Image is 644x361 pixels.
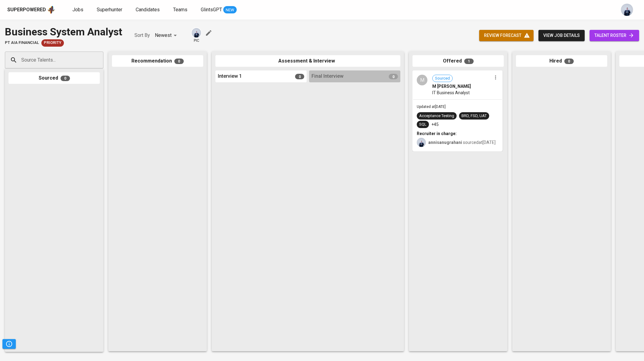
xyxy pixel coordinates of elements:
img: annisa@glints.com [417,138,426,147]
span: sourced at [DATE] [428,140,496,145]
span: Superhunter [97,7,122,13]
p: +45 [431,121,439,127]
span: 0 [295,74,304,79]
span: 0 [389,74,398,79]
span: talent roster [594,32,634,39]
span: Final Interview [312,73,343,80]
div: Hired [516,55,607,67]
img: annisa@glints.com [192,28,201,38]
span: GlintsGPT [201,7,222,13]
a: GlintsGPT NEW [201,6,237,14]
span: 0 [564,59,574,64]
p: Newest [155,32,172,39]
img: annisa@glints.com [621,4,633,16]
span: IT Business Analyst [432,90,470,96]
img: app logo [47,5,55,14]
span: 0 [174,59,184,64]
span: Sourced [433,76,452,81]
button: Open [100,59,101,61]
div: Business System Analyst [5,24,122,39]
p: Sort By [134,32,150,39]
b: annisanugrahani [428,140,462,145]
span: Interview 1 [218,73,242,80]
button: view job details [538,30,585,41]
div: Recommendation [112,55,203,67]
div: M [417,75,427,85]
span: Updated at [DATE] [417,105,446,109]
span: Candidates [136,7,160,13]
div: Sourced [9,72,100,84]
a: Superhunter [97,6,124,14]
a: talent roster [590,30,639,41]
div: SQL [419,122,426,127]
button: review forecast [479,30,534,41]
div: New Job received from Demand Team [41,39,64,47]
span: review forecast [484,32,529,39]
div: Superpowered [7,6,46,13]
div: Offered [413,55,504,67]
b: Recruiter in charge: [417,131,457,136]
span: Jobs [72,7,83,13]
div: Assessment & Interview [215,55,400,67]
a: Superpoweredapp logo [7,5,55,14]
div: MSourcedM [PERSON_NAME]IT Business AnalystUpdated at[DATE]Acceptance TestingBRD, FSD, UATSQL+45Re... [413,70,503,151]
span: NEW [223,7,237,13]
span: view job details [543,32,580,39]
a: Jobs [72,6,85,14]
a: Candidates [136,6,161,14]
div: Newest [155,30,179,41]
div: pic [191,27,202,43]
span: 1 [464,59,474,64]
a: Teams [173,6,189,14]
span: PT AIA FINANCIAL [5,40,39,46]
span: M [PERSON_NAME] [432,83,471,89]
span: Priority [41,40,64,46]
span: 0 [61,76,70,81]
div: BRD, FSD, UAT [461,113,487,119]
button: Pipeline Triggers [2,339,16,349]
span: Teams [173,7,187,13]
div: Acceptance Testing [419,113,454,119]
